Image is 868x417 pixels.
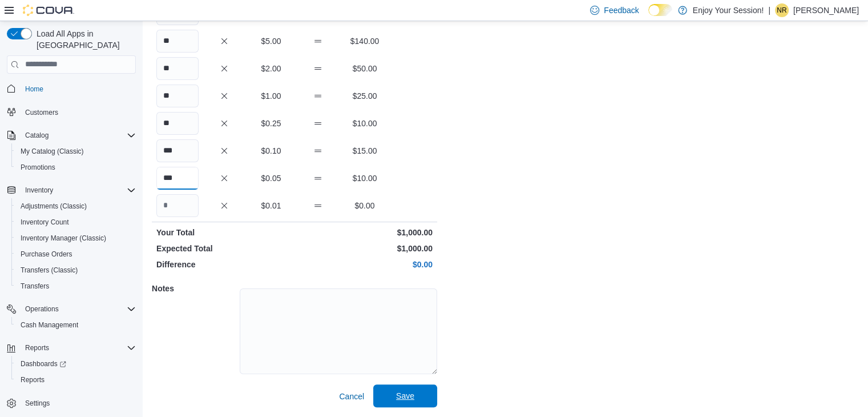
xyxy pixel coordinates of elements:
span: Cash Management [16,318,136,332]
p: $5.00 [250,35,292,47]
button: Cancel [334,385,369,408]
span: Customers [21,105,136,119]
p: Expected Total [156,243,292,254]
a: Cash Management [16,318,83,332]
span: My Catalog (Classic) [21,147,84,156]
a: Customers [21,106,63,119]
span: Catalog [21,129,136,142]
span: Promotions [16,161,136,174]
p: [PERSON_NAME] [793,3,859,17]
a: Inventory Manager (Classic) [16,231,111,245]
span: Adjustments (Classic) [16,199,136,213]
span: Reports [25,343,49,352]
a: Purchase Orders [16,247,77,261]
button: Inventory Count [11,214,140,230]
a: Inventory Count [16,215,74,229]
button: Catalog [21,129,53,142]
p: $10.00 [344,173,386,184]
button: Reports [21,341,54,355]
button: Reports [2,340,140,356]
span: Catalog [25,131,49,140]
span: Feedback [604,5,639,16]
p: $2.00 [250,63,292,74]
p: $0.00 [297,259,433,270]
button: Customers [2,104,140,121]
span: Settings [25,399,50,408]
span: Transfers [21,282,49,291]
span: Adjustments (Classic) [21,202,87,211]
button: Catalog [2,127,140,143]
p: $140.00 [344,35,386,47]
p: $10.00 [344,118,386,129]
p: $0.05 [250,173,292,184]
span: Inventory Manager (Classic) [21,234,106,243]
button: Reports [11,372,140,388]
button: Inventory [2,182,140,198]
a: Home [21,82,48,96]
img: Cova [23,5,74,16]
input: Quantity [156,112,199,135]
span: Cancel [339,391,364,402]
a: Reports [16,373,49,387]
button: Transfers [11,278,140,294]
a: Dashboards [11,356,140,372]
p: $1,000.00 [297,243,433,254]
p: $0.25 [250,118,292,129]
button: Home [2,81,140,97]
span: Inventory Count [21,218,69,227]
a: Transfers (Classic) [16,263,82,277]
button: Inventory Manager (Classic) [11,230,140,246]
span: Cash Management [21,320,78,330]
a: Dashboards [16,357,71,371]
p: $15.00 [344,145,386,157]
span: Home [25,85,43,94]
span: Save [396,390,414,402]
span: Purchase Orders [16,247,136,261]
span: Purchase Orders [21,250,72,259]
span: Inventory Manager (Classic) [16,231,136,245]
span: Reports [16,373,136,387]
span: Reports [21,375,45,384]
button: Promotions [11,159,140,175]
span: Settings [21,396,136,410]
span: Inventory [21,183,136,197]
p: $1,000.00 [297,227,433,238]
p: Your Total [156,227,292,238]
button: Settings [2,395,140,411]
span: Dark Mode [648,16,649,17]
p: $0.00 [344,200,386,211]
a: Adjustments (Classic) [16,199,91,213]
p: $0.10 [250,145,292,157]
p: $25.00 [344,90,386,102]
span: Transfers (Classic) [16,263,136,277]
button: Purchase Orders [11,246,140,262]
span: NR [777,3,786,17]
div: Natasha Raymond [775,3,789,17]
button: Save [373,384,437,407]
a: My Catalog (Classic) [16,145,88,158]
span: Reports [21,341,136,355]
button: My Catalog (Classic) [11,143,140,159]
span: Dashboards [21,359,66,368]
input: Quantity [156,30,199,53]
span: Promotions [21,163,55,172]
p: Enjoy Your Session! [693,3,764,17]
button: Transfers (Classic) [11,262,140,278]
span: Operations [25,304,59,314]
span: Customers [25,108,58,117]
a: Promotions [16,161,60,174]
p: | [768,3,770,17]
span: Transfers [16,279,136,293]
span: Load All Apps in [GEOGRAPHIC_DATA] [32,28,136,51]
input: Quantity [156,57,199,80]
span: Operations [21,302,136,316]
button: Adjustments (Classic) [11,198,140,214]
input: Dark Mode [648,4,672,16]
p: Difference [156,259,292,270]
span: Dashboards [16,357,136,371]
span: Inventory [25,186,53,195]
p: $50.00 [344,63,386,74]
a: Settings [21,396,54,410]
span: My Catalog (Classic) [16,145,136,158]
input: Quantity [156,139,199,162]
